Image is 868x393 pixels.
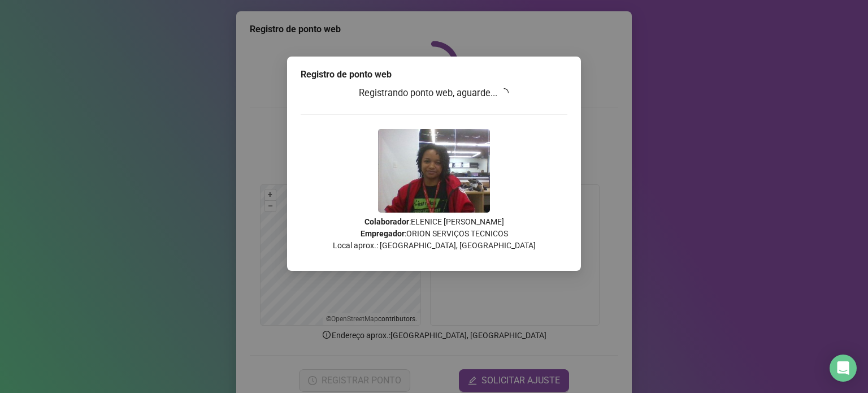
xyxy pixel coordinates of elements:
[301,86,567,101] h3: Registrando ponto web, aguarde...
[361,229,405,238] strong: Empregador
[301,216,567,252] p: : ELENICE [PERSON_NAME] : ORION SERVIÇOS TECNICOS Local aprox.: [GEOGRAPHIC_DATA], [GEOGRAPHIC_DATA]
[301,68,567,81] div: Registro de ponto web
[378,129,490,213] img: Z
[364,217,409,226] strong: Colaborador
[830,355,857,382] div: Open Intercom Messenger
[500,88,509,97] span: loading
